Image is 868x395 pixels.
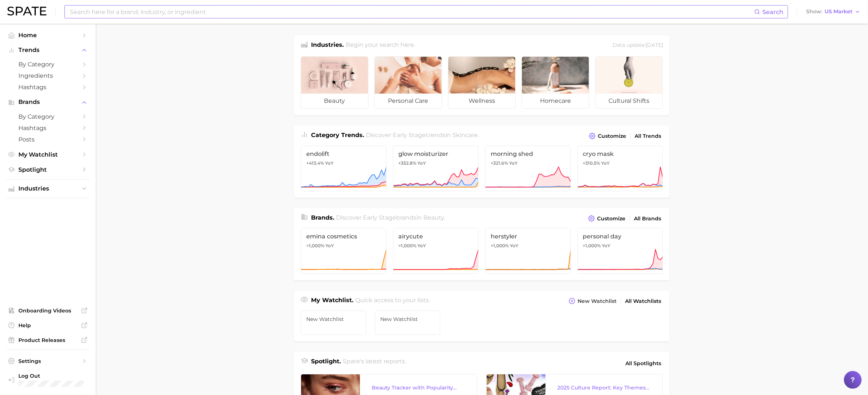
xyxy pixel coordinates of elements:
[424,214,444,221] span: beauty
[6,70,90,81] a: Ingredients
[633,131,663,141] a: All Trends
[356,296,430,306] h2: Quick access to your lists.
[491,150,565,157] span: morning shed
[509,160,518,166] span: YoY
[6,59,90,70] a: by Category
[306,150,381,157] span: endolift
[69,6,754,18] input: Search here for a brand, industry, or ingredient
[18,61,77,68] span: by Category
[578,146,663,191] a: cryo mask+310.5% YoY
[18,166,77,173] span: Spotlight
[372,383,465,392] div: Beauty Tracker with Popularity Index
[18,72,77,79] span: Ingredients
[418,160,426,166] span: YoY
[18,125,77,132] span: Hashtags
[6,81,90,93] a: Hashtags
[366,132,479,139] span: Discover Early Stage trends in .
[625,359,661,368] span: All Spotlights
[18,136,77,143] span: Posts
[306,316,361,322] span: New Watchlist
[485,228,571,274] a: herstyler>1,000% YoY
[510,243,518,249] span: YoY
[634,216,661,222] span: All Brands
[418,243,426,249] span: YoY
[6,29,90,41] a: Home
[586,213,627,224] button: Customize
[804,7,862,17] button: ShowUS Market
[613,41,663,50] div: Data update: [DATE]
[6,149,90,160] a: My Watchlist
[491,243,509,248] span: >1,000%
[381,316,435,322] span: New Watchlist
[374,56,442,109] a: personal care
[598,133,626,139] span: Customize
[806,10,822,14] span: Show
[578,228,663,274] a: personal day>1,000% YoY
[825,10,853,14] span: US Market
[762,8,783,15] span: Search
[6,97,90,108] button: Brands
[18,47,77,53] span: Trends
[301,228,387,274] a: emina cosmetics>1,000% YoY
[623,296,663,306] a: All Watchlists
[625,298,661,304] span: All Watchlists
[6,164,90,175] a: Spotlight
[596,94,663,108] span: cultural shifts
[583,233,658,240] span: personal day
[18,358,77,364] span: Settings
[522,94,589,108] span: homecare
[578,298,617,304] span: New Watchlist
[6,45,90,56] button: Trends
[311,41,344,50] h1: Industries.
[602,243,611,249] span: YoY
[7,7,46,15] img: SPATE
[346,41,416,50] h2: Begin your search here.
[18,113,77,120] span: by Category
[18,99,77,105] span: Brands
[6,370,90,389] a: Log out. Currently logged in with e-mail michelle.ng@mavbeautybrands.com.
[6,356,90,367] a: Settings
[18,307,77,314] span: Onboarding Videos
[453,132,478,139] span: skincare
[6,183,90,194] button: Industries
[393,146,479,191] a: glow moisturizer+352.8% YoY
[301,311,366,335] a: New Watchlist
[301,94,368,108] span: beauty
[306,160,324,166] span: +413.4%
[485,146,571,191] a: morning shed+321.6% YoY
[491,160,508,166] span: +321.6%
[306,233,381,240] span: emina cosmetics
[6,335,90,346] a: Product Releases
[597,216,625,222] span: Customize
[624,357,663,370] a: All Spotlights
[567,296,618,306] button: New Watchlist
[448,94,515,108] span: wellness
[6,320,90,331] a: Help
[18,151,77,158] span: My Watchlist
[583,160,600,166] span: +310.5%
[6,134,90,145] a: Posts
[399,160,417,166] span: +352.8%
[399,233,473,240] span: airycute
[18,185,77,192] span: Industries
[595,56,663,109] a: cultural shifts
[18,337,77,343] span: Product Releases
[375,311,441,335] a: New Watchlist
[399,150,473,157] span: glow moisturizer
[336,214,445,221] span: Discover Early Stage brands in .
[311,214,334,221] span: Brands .
[393,228,479,274] a: airycute>1,000% YoY
[18,373,113,379] span: Log Out
[448,56,516,109] a: wellness
[587,131,628,141] button: Customize
[301,146,387,191] a: endolift+413.4% YoY
[325,243,334,249] span: YoY
[491,233,565,240] span: herstyler
[301,56,368,109] a: beauty
[399,243,417,248] span: >1,000%
[18,32,77,39] span: Home
[632,214,663,224] a: All Brands
[306,243,324,248] span: >1,000%
[311,357,341,370] h1: Spotlight.
[311,296,353,306] h1: My Watchlist.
